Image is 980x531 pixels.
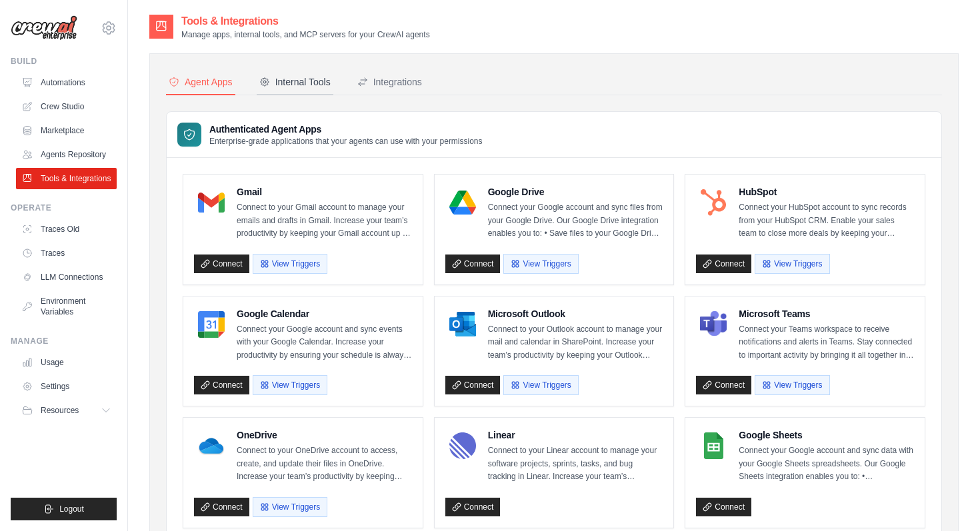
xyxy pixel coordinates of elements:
[237,201,412,241] p: Connect to your Gmail account to manage your emails and drafts in Gmail. Increase your team’s pro...
[445,498,501,516] a: Connect
[194,255,249,273] a: Connect
[16,144,117,165] a: Agents Repository
[11,203,117,213] div: Operate
[700,432,727,459] img: Google Sheets Logo
[503,375,578,395] button: View Triggers
[449,432,476,459] img: Linear Logo
[11,56,117,67] div: Build
[253,497,327,517] button: View Triggers
[16,120,117,141] a: Marketplace
[739,307,914,320] h4: Microsoft Teams
[198,311,225,338] img: Google Calendar Logo
[739,444,914,484] p: Connect your Google account and sync data with your Google Sheets spreadsheets. Our Google Sheets...
[59,504,84,514] span: Logout
[449,189,476,216] img: Google Drive Logo
[16,219,117,240] a: Traces Old
[16,376,117,397] a: Settings
[16,266,117,288] a: LLM Connections
[16,96,117,117] a: Crew Studio
[194,498,249,516] a: Connect
[739,201,914,241] p: Connect your HubSpot account to sync records from your HubSpot CRM. Enable your sales team to clo...
[166,70,235,95] button: Agent Apps
[16,243,117,264] a: Traces
[357,75,422,89] div: Integrations
[449,311,476,338] img: Microsoft Outlook Logo
[198,189,225,216] img: Gmail Logo
[253,254,327,274] button: View Triggers
[488,185,663,199] h4: Google Drive
[198,432,225,459] img: OneDrive Logo
[181,13,430,29] h2: Tools & Integrations
[237,307,412,320] h4: Google Calendar
[488,307,663,320] h4: Microsoft Outlook
[488,201,663,241] p: Connect your Google account and sync files from your Google Drive. Our Google Drive integration e...
[488,323,663,362] p: Connect to your Outlook account to manage your mail and calendar in SharePoint. Increase your tea...
[488,444,663,484] p: Connect to your Linear account to manage your software projects, sprints, tasks, and bug tracking...
[696,255,751,273] a: Connect
[700,311,727,338] img: Microsoft Teams Logo
[169,75,233,89] div: Agent Apps
[194,376,249,394] a: Connect
[16,290,117,322] a: Environment Variables
[237,185,412,199] h4: Gmail
[739,185,914,199] h4: HubSpot
[259,75,331,89] div: Internal Tools
[181,29,430,40] p: Manage apps, internal tools, and MCP servers for your CrewAI agents
[700,189,727,216] img: HubSpot Logo
[755,254,829,274] button: View Triggers
[488,428,663,442] h4: Linear
[739,428,914,442] h4: Google Sheets
[16,352,117,373] a: Usage
[209,136,483,147] p: Enterprise-grade applications that your agents can use with your permissions
[755,375,829,395] button: View Triggers
[503,254,578,274] button: View Triggers
[41,405,79,416] span: Resources
[11,498,117,520] button: Logout
[16,400,117,421] button: Resources
[237,428,412,442] h4: OneDrive
[237,444,412,484] p: Connect to your OneDrive account to access, create, and update their files in OneDrive. Increase ...
[257,70,333,95] button: Internal Tools
[16,168,117,189] a: Tools & Integrations
[445,255,501,273] a: Connect
[11,15,77,41] img: Logo
[355,70,425,95] button: Integrations
[445,376,501,394] a: Connect
[696,376,751,394] a: Connect
[696,498,751,516] a: Connect
[16,72,117,93] a: Automations
[739,323,914,362] p: Connect your Teams workspace to receive notifications and alerts in Teams. Stay connected to impo...
[253,375,327,395] button: View Triggers
[209,123,483,136] h3: Authenticated Agent Apps
[11,336,117,346] div: Manage
[237,323,412,362] p: Connect your Google account and sync events with your Google Calendar. Increase your productivity...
